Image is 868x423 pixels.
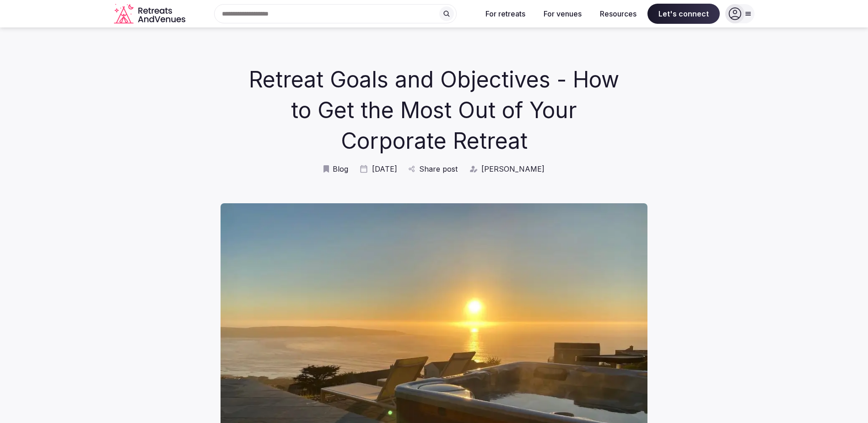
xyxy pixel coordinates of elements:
a: Visit the homepage [114,4,187,24]
svg: Retreats and Venues company logo [114,4,187,24]
button: Resources [593,4,644,24]
a: Blog [323,164,348,174]
span: Blog [333,164,348,174]
span: [PERSON_NAME] [481,164,545,174]
h1: Retreat Goals and Objectives - How to Get the Most Out of Your Corporate Retreat [247,64,621,157]
button: For venues [536,4,589,24]
span: Let's connect [647,4,720,24]
a: [PERSON_NAME] [469,164,545,174]
button: For retreats [478,4,533,24]
span: Share post [419,164,458,174]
